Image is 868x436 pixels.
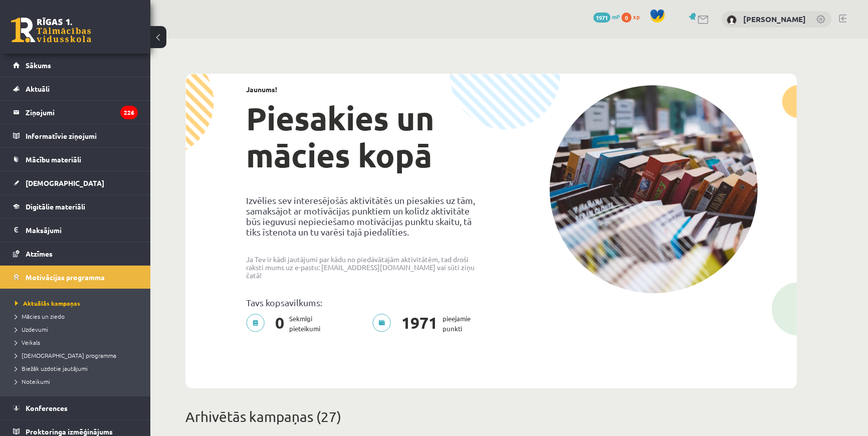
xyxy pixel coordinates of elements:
a: 0 xp [621,13,644,21]
a: Aktuāli [13,77,138,100]
p: Sekmīgi pieteikumi [246,314,326,334]
span: Veikals [15,338,40,346]
img: campaign-image-1c4f3b39ab1f89d1fca25a8facaab35ebc8e40cf20aedba61fd73fb4233361ac.png [549,85,758,293]
span: 0 [270,314,289,334]
a: [DEMOGRAPHIC_DATA] [13,171,138,194]
span: Sākums [26,61,51,70]
legend: Ziņojumi [26,101,138,124]
img: Gustavs Gidrēvičs [727,15,737,25]
span: Motivācijas programma [26,273,105,282]
a: [PERSON_NAME] [743,14,806,24]
span: xp [633,13,639,21]
h1: Piesakies un mācies kopā [246,100,484,174]
a: Noteikumi [15,377,140,386]
span: 0 [621,13,631,23]
a: 1971 mP [593,13,620,21]
p: pieejamie punkti [372,314,477,334]
a: Sākums [13,54,138,77]
p: Izvēlies sev interesējošās aktivitātēs un piesakies uz tām, samaksājot ar motivācijas punktiem un... [246,195,484,237]
strong: Jaunums! [246,85,277,94]
span: [DEMOGRAPHIC_DATA] programma [15,351,116,359]
span: Noteikumi [15,377,50,385]
span: Mācies un ziedo [15,312,65,320]
span: 1971 [396,314,443,334]
p: Arhivētās kampaņas (27) [185,406,797,427]
a: Mācību materiāli [13,148,138,171]
span: Konferences [26,403,68,412]
span: [DEMOGRAPHIC_DATA] [26,178,104,187]
span: Aktuālās kampaņas [15,299,80,307]
a: Biežāk uzdotie jautājumi [15,364,140,373]
span: 1971 [593,13,610,23]
a: Mācies un ziedo [15,312,140,321]
span: Mācību materiāli [26,155,81,164]
a: Aktuālās kampaņas [15,299,140,308]
a: Motivācijas programma [13,266,138,289]
a: Veikals [15,338,140,347]
a: [DEMOGRAPHIC_DATA] programma [15,351,140,360]
span: Proktoringa izmēģinājums [26,427,113,436]
a: Rīgas 1. Tālmācības vidusskola [11,18,91,43]
legend: Informatīvie ziņojumi [26,124,138,147]
span: Biežāk uzdotie jautājumi [15,364,88,372]
span: Aktuāli [26,84,50,93]
a: Informatīvie ziņojumi [13,124,138,147]
a: Maksājumi [13,219,138,242]
i: 226 [120,106,138,119]
legend: Maksājumi [26,219,138,242]
a: Ziņojumi226 [13,101,138,124]
p: Ja Tev ir kādi jautājumi par kādu no piedāvātajām aktivitātēm, tad droši raksti mums uz e-pastu: ... [246,255,484,279]
p: Tavs kopsavilkums: [246,297,484,308]
span: Atzīmes [26,249,53,258]
a: Konferences [13,396,138,419]
span: Uzdevumi [15,325,48,333]
a: Uzdevumi [15,325,140,334]
span: Digitālie materiāli [26,202,85,211]
a: Atzīmes [13,242,138,265]
span: mP [612,13,620,21]
a: Digitālie materiāli [13,195,138,218]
